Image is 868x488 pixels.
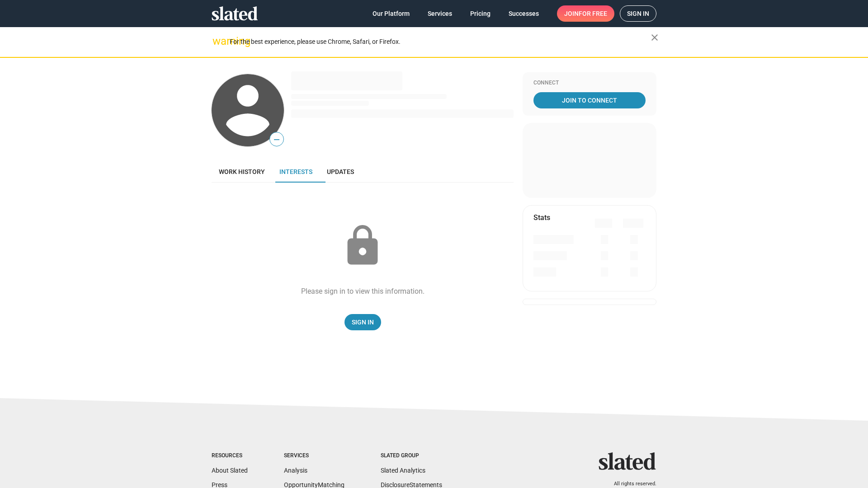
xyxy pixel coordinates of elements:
[501,5,546,22] a: Successes
[352,314,374,330] span: Sign In
[212,452,248,460] div: Resources
[320,161,361,183] a: Updates
[327,168,354,175] span: Updates
[649,32,660,43] mat-icon: close
[579,5,607,22] span: for free
[509,5,539,22] span: Successes
[279,168,312,175] span: Interests
[219,168,265,175] span: Work history
[627,6,649,21] span: Sign in
[470,5,491,22] span: Pricing
[365,5,417,22] a: Our Platform
[344,314,381,330] a: Sign In
[212,161,272,183] a: Work history
[381,452,442,460] div: Slated Group
[212,36,223,47] mat-icon: warning
[212,467,248,474] a: About Slated
[272,161,320,183] a: Interests
[557,5,614,22] a: Joinfor free
[620,5,656,22] a: Sign in
[284,467,307,474] a: Analysis
[463,5,498,22] a: Pricing
[381,467,425,474] a: Slated Analytics
[535,92,644,108] span: Join To Connect
[420,5,459,22] a: Services
[230,36,651,48] div: For the best experience, please use Chrome, Safari, or Firefox.
[533,92,646,108] a: Join To Connect
[301,286,425,296] div: Please sign in to view this information.
[340,223,385,268] mat-icon: lock
[428,5,452,22] span: Services
[270,134,283,145] span: —
[533,213,550,222] mat-card-title: Stats
[533,80,646,87] div: Connect
[564,5,607,22] span: Join
[284,452,344,460] div: Services
[373,5,410,22] span: Our Platform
